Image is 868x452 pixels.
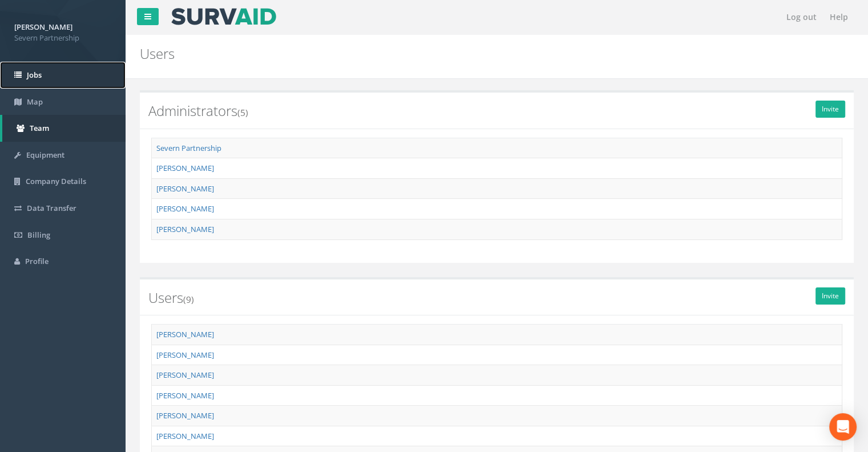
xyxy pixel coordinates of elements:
a: [PERSON_NAME] [156,203,214,214]
a: [PERSON_NAME] Severn Partnership [14,19,111,43]
span: Map [27,97,43,107]
a: [PERSON_NAME] [156,224,214,234]
a: [PERSON_NAME] [156,183,214,194]
a: [PERSON_NAME] [156,350,214,360]
a: [PERSON_NAME] [156,329,214,339]
h2: Administrators [148,103,845,118]
span: Company Details [26,176,86,186]
span: Equipment [26,150,64,160]
a: Team [2,115,126,142]
small: (9) [183,293,194,306]
a: Invite [815,287,845,305]
span: Team [30,123,49,133]
a: Severn Partnership [156,143,221,153]
span: Data Transfer [27,203,76,213]
div: Open Intercom Messenger [829,413,857,441]
a: [PERSON_NAME] [156,390,214,401]
small: (5) [237,106,248,119]
a: [PERSON_NAME] [156,370,214,380]
span: Profile [25,256,49,266]
a: Invite [815,101,845,118]
a: [PERSON_NAME] [156,410,214,421]
span: Billing [27,230,50,240]
h2: Users [140,46,732,61]
span: Jobs [27,70,42,80]
a: [PERSON_NAME] [156,163,214,173]
h2: Users [148,290,845,305]
strong: [PERSON_NAME] [14,22,72,32]
a: [PERSON_NAME] [156,431,214,441]
span: Severn Partnership [14,33,111,43]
